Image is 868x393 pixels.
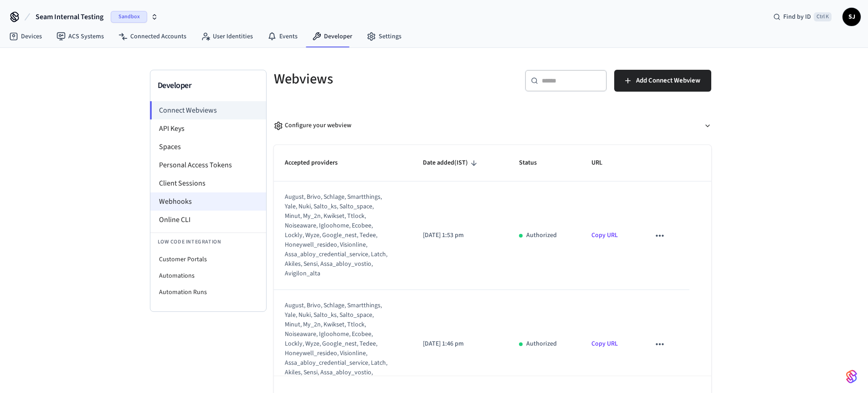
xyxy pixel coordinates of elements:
[274,70,487,88] h5: Webviews
[111,28,194,45] a: Connected Accounts
[150,268,266,284] li: Automations
[591,339,618,348] a: Copy URL
[2,28,49,45] a: Devices
[194,28,260,45] a: User Identities
[846,369,857,384] img: SeamLogoGradient.69752ec5.svg
[150,211,266,229] li: Online CLI
[285,192,390,279] div: august, brivo, schlage, smartthings, yale, nuki, salto_ks, salto_space, minut, my_2n, kwikset, tt...
[526,231,557,240] p: Authorized
[150,251,266,268] li: Customer Portals
[150,156,266,174] li: Personal Access Tokens
[111,11,147,23] span: Sandbox
[614,70,711,92] button: Add Connect Webview
[423,156,480,170] span: Date added(IST)
[305,28,360,45] a: Developer
[158,79,259,92] h3: Developer
[150,233,266,251] li: Low Code Integration
[260,28,305,45] a: Events
[49,28,111,45] a: ACS Systems
[360,28,409,45] a: Settings
[285,156,349,170] span: Accepted providers
[591,231,618,240] a: Copy URL
[285,301,390,387] div: august, brivo, schlage, smartthings, yale, nuki, salto_ks, salto_space, minut, my_2n, kwikset, tt...
[150,192,266,211] li: Webhooks
[150,101,266,119] li: Connect Webviews
[526,339,557,349] p: Authorized
[636,75,700,87] span: Add Connect Webview
[150,138,266,156] li: Spaces
[843,9,860,25] span: SJ
[519,156,549,170] span: Status
[150,119,266,138] li: API Keys
[36,11,103,22] span: Seam Internal Testing
[423,231,497,240] p: [DATE] 1:53 pm
[150,174,266,192] li: Client Sessions
[150,284,266,300] li: Automation Runs
[274,121,351,130] div: Configure your webview
[814,12,832,21] span: Ctrl K
[591,156,614,170] span: URL
[423,339,497,349] p: [DATE] 1:46 pm
[842,8,861,26] button: SJ
[783,12,811,21] span: Find by ID
[274,114,711,138] button: Configure your webview
[766,9,839,25] div: Find by IDCtrl K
